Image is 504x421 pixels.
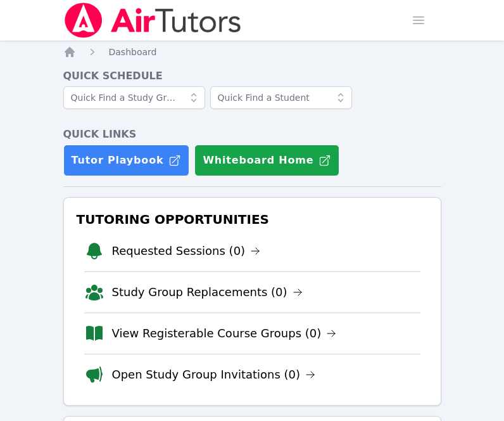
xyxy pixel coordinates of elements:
[112,325,337,342] a: View Registerable Course Groups (0)
[63,68,441,84] h4: Quick Schedule
[112,283,303,301] a: Study Group Replacements (0)
[109,47,157,57] span: Dashboard
[74,208,431,231] h3: Tutoring Opportunities
[63,145,190,176] a: Tutor Playbook
[63,46,441,58] nav: Breadcrumb
[112,366,316,384] a: Open Study Group Invitations (0)
[112,242,261,260] a: Requested Sessions (0)
[109,46,157,58] a: Dashboard
[194,145,339,176] button: Whiteboard Home
[210,86,352,109] input: Quick Find a Student
[63,127,441,142] h4: Quick Links
[63,3,243,38] img: Air Tutors
[63,86,205,109] input: Quick Find a Study Group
